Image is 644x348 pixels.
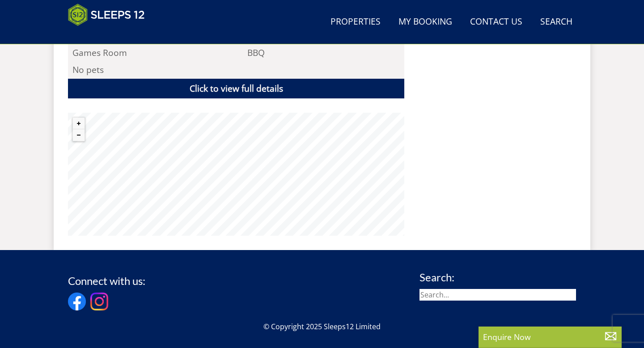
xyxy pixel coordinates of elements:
[395,12,456,32] a: My Booking
[537,12,576,32] a: Search
[419,289,576,301] input: Search...
[68,113,404,236] canvas: Map
[327,12,384,32] a: Properties
[73,118,85,129] button: Zoom in
[68,293,86,310] img: Facebook
[73,129,85,141] button: Zoom out
[68,321,576,332] p: © Copyright 2025 Sleeps12 Limited
[419,272,576,283] h3: Search:
[243,44,404,61] li: BBQ
[68,275,145,287] h3: Connect with us:
[469,29,644,348] iframe: LiveChat chat widget
[68,61,229,78] li: No pets
[68,79,404,99] a: Click to view full details
[64,31,157,39] iframe: Customer reviews powered by Trustpilot
[466,12,526,32] a: Contact Us
[90,293,108,310] img: Instagram
[68,4,145,26] img: Sleeps 12
[68,44,229,61] li: Games Room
